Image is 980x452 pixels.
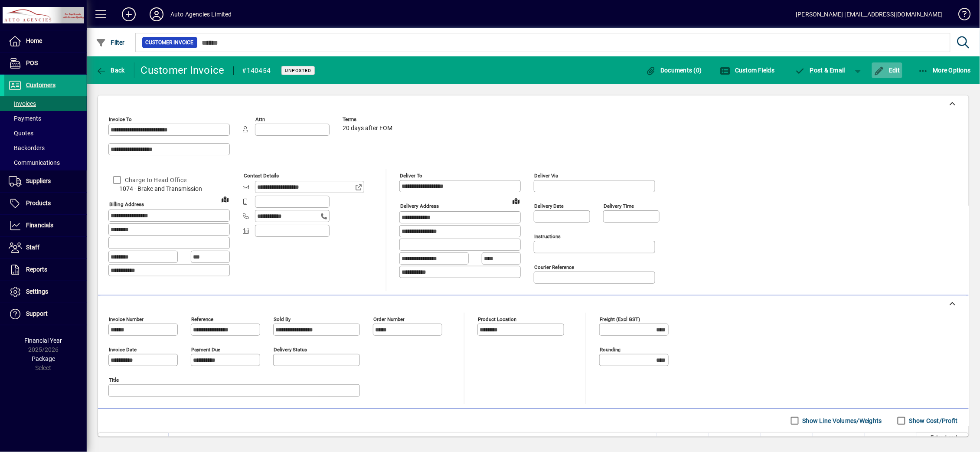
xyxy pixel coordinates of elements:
[26,244,39,251] span: Staff
[4,237,87,259] a: Staff
[274,316,291,322] mat-label: Sold by
[810,67,814,74] span: P
[26,310,48,317] span: Support
[874,67,900,74] span: Edit
[478,316,516,322] mat-label: Product location
[26,288,48,295] span: Settings
[916,62,973,78] button: More Options
[109,116,132,122] mat-label: Invoice To
[600,347,621,353] mat-label: Rounding
[343,125,392,132] span: 20 days after EOM
[534,173,558,179] mat-label: Deliver via
[795,67,846,74] span: ost & Email
[4,126,87,141] a: Quotes
[109,316,144,322] mat-label: Invoice number
[87,62,134,78] app-page-header-button: Back
[9,100,36,107] span: Invoices
[4,193,87,214] a: Products
[96,67,125,74] span: Back
[32,355,55,362] span: Package
[9,130,33,137] span: Quotes
[274,347,307,353] mat-label: Delivery status
[4,141,87,155] a: Backorders
[4,281,87,303] a: Settings
[285,68,311,73] span: Unposted
[26,222,53,229] span: Financials
[9,144,45,151] span: Backorders
[94,35,127,50] button: Filter
[191,347,220,353] mat-label: Payment due
[718,62,777,78] button: Custom Fields
[96,39,125,46] span: Filter
[534,233,561,239] mat-label: Instructions
[170,7,232,21] div: Auto Agencies Limited
[4,215,87,236] a: Financials
[918,67,971,74] span: More Options
[109,347,137,353] mat-label: Invoice date
[26,266,47,273] span: Reports
[509,194,523,208] a: View on map
[952,2,969,30] a: Knowledge Base
[600,316,640,322] mat-label: Freight (excl GST)
[191,316,213,322] mat-label: Reference
[872,62,902,78] button: Edit
[720,67,775,74] span: Custom Fields
[534,203,564,209] mat-label: Delivery date
[801,416,882,425] label: Show Line Volumes/Weights
[4,30,87,52] a: Home
[146,38,194,47] span: Customer Invoice
[26,37,42,44] span: Home
[115,7,143,22] button: Add
[9,159,60,166] span: Communications
[4,52,87,74] a: POS
[94,62,127,78] button: Back
[922,433,957,452] span: Extend excl GST ($)
[242,64,271,78] div: #140454
[255,116,265,122] mat-label: Attn
[4,259,87,281] a: Reports
[908,416,958,425] label: Show Cost/Profit
[644,62,704,78] button: Documents (0)
[4,303,87,325] a: Support
[25,337,62,344] span: Financial Year
[4,111,87,126] a: Payments
[373,316,405,322] mat-label: Order number
[4,170,87,192] a: Suppliers
[141,63,225,77] div: Customer Invoice
[4,96,87,111] a: Invoices
[109,377,119,383] mat-label: Title
[26,82,56,88] span: Customers
[108,184,230,193] span: 1074 - Brake and Transmission
[400,173,422,179] mat-label: Deliver To
[791,62,850,78] button: Post & Email
[4,155,87,170] a: Communications
[218,192,232,206] a: View on map
[343,117,395,122] span: Terms
[796,7,943,21] div: [PERSON_NAME] [EMAIL_ADDRESS][DOMAIN_NAME]
[26,177,51,184] span: Suppliers
[26,200,51,206] span: Products
[9,115,41,122] span: Payments
[604,203,634,209] mat-label: Delivery time
[646,67,702,74] span: Documents (0)
[26,59,38,66] span: POS
[534,264,574,270] mat-label: Courier Reference
[143,7,170,22] button: Profile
